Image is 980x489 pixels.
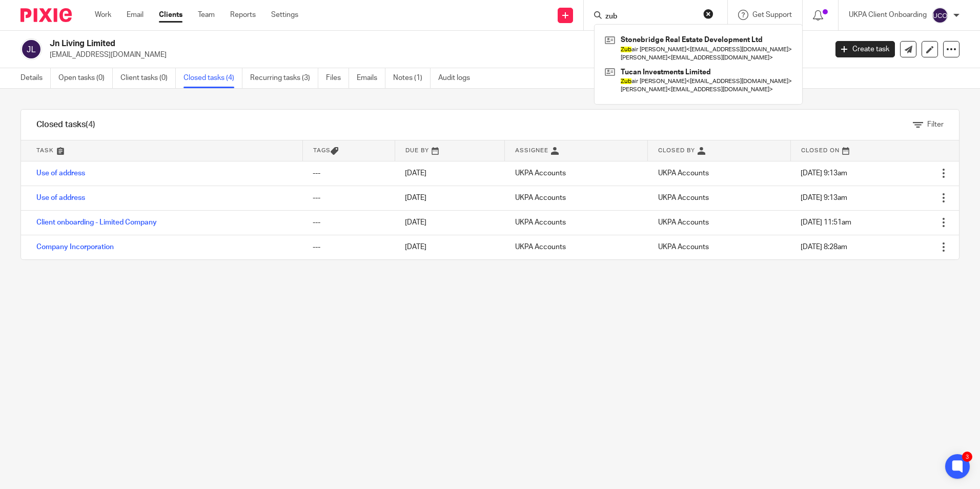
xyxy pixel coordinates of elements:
[395,210,505,235] td: [DATE]
[438,68,478,88] a: Audit logs
[50,50,820,60] p: [EMAIL_ADDRESS][DOMAIN_NAME]
[313,193,384,203] div: ---
[36,243,114,251] a: Company Incorporation
[120,68,176,88] a: Client tasks (0)
[752,11,792,18] span: Get Support
[395,186,505,210] td: [DATE]
[230,10,256,20] a: Reports
[313,242,384,252] div: ---
[703,9,713,19] button: Clear
[313,168,384,178] div: ---
[505,186,648,210] td: UKPA Accounts
[357,68,385,88] a: Emails
[505,235,648,259] td: UKPA Accounts
[658,170,709,177] span: UKPA Accounts
[271,10,298,20] a: Settings
[21,38,42,60] img: svg%3E
[86,120,95,129] span: (4)
[801,194,847,201] span: [DATE] 9:13am
[395,235,505,259] td: [DATE]
[395,161,505,186] td: [DATE]
[962,452,972,462] div: 3
[801,219,851,226] span: [DATE] 11:51am
[658,194,709,201] span: UKPA Accounts
[183,68,242,88] a: Closed tasks (4)
[36,219,157,226] a: Client onboarding - Limited Company
[313,217,384,228] div: ---
[127,10,144,20] a: Email
[198,10,215,20] a: Team
[658,219,709,226] span: UKPA Accounts
[36,170,85,177] a: Use of address
[21,8,72,22] img: Pixie
[326,68,349,88] a: Files
[505,161,648,186] td: UKPA Accounts
[250,68,318,88] a: Recurring tasks (3)
[21,68,51,88] a: Details
[58,68,113,88] a: Open tasks (0)
[801,170,847,177] span: [DATE] 9:13am
[159,10,182,20] a: Clients
[36,194,85,201] a: Use of address
[932,7,948,24] img: svg%3E
[927,121,944,128] span: Filter
[50,38,666,49] h2: Jn Living Limited
[36,119,95,130] h1: Closed tasks
[505,210,648,235] td: UKPA Accounts
[393,68,431,88] a: Notes (1)
[849,10,927,20] p: UKPA Client Onboarding
[604,12,697,22] input: Search
[835,41,895,57] a: Create task
[95,10,111,20] a: Work
[302,140,395,161] th: Tags
[801,243,847,251] span: [DATE] 8:28am
[658,243,709,251] span: UKPA Accounts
